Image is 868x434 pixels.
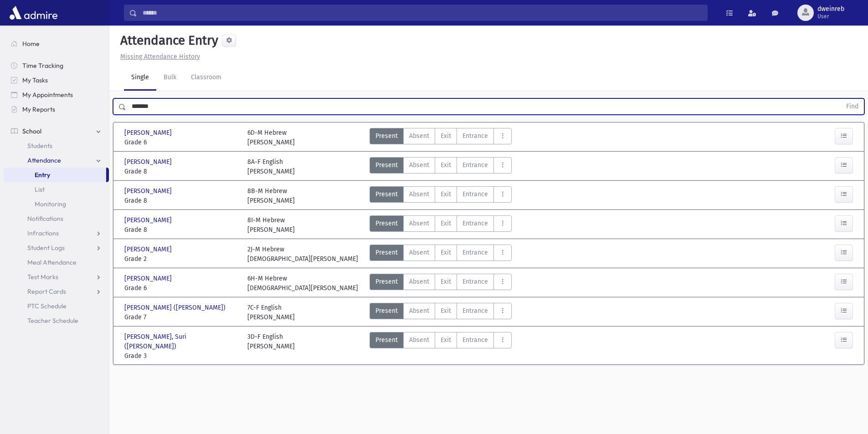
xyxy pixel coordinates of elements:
[156,65,184,91] a: Bulk
[22,91,73,99] span: My Appointments
[124,225,238,235] span: Grade 8
[409,277,429,286] span: Absent
[4,87,109,102] a: My Appointments
[4,58,109,73] a: Time Tracking
[27,317,78,325] span: Teacher Schedule
[375,160,398,170] span: Present
[247,245,358,264] div: 2J-M Hebrew [DEMOGRAPHIC_DATA][PERSON_NAME]
[375,219,398,228] span: Present
[370,215,512,235] div: AttTypes
[117,33,218,48] h5: Attendance Entry
[4,197,109,211] a: Monitoring
[441,131,451,141] span: Exit
[27,258,77,266] span: Meal Attendance
[117,53,200,61] a: Missing Attendance History
[27,287,66,296] span: Report Cards
[35,171,50,179] span: Entry
[841,99,864,114] button: Find
[462,219,488,228] span: Entrance
[124,157,174,167] span: [PERSON_NAME]
[375,277,398,286] span: Present
[441,219,451,228] span: Exit
[4,73,109,87] a: My Tasks
[4,182,109,197] a: List
[370,157,512,176] div: AttTypes
[375,248,398,257] span: Present
[4,211,109,226] a: Notifications
[441,160,451,170] span: Exit
[27,156,61,164] span: Attendance
[409,306,429,316] span: Absent
[441,335,451,345] span: Exit
[124,245,174,254] span: [PERSON_NAME]
[124,332,238,351] span: [PERSON_NAME], Suri ([PERSON_NAME])
[124,274,174,283] span: [PERSON_NAME]
[375,131,398,141] span: Present
[409,248,429,257] span: Absent
[4,270,109,284] a: Test Marks
[247,332,295,361] div: 3D-F English [PERSON_NAME]
[370,128,512,147] div: AttTypes
[4,299,109,313] a: PTC Schedule
[124,128,174,138] span: [PERSON_NAME]
[124,138,238,147] span: Grade 6
[370,274,512,293] div: AttTypes
[441,189,451,199] span: Exit
[370,303,512,322] div: AttTypes
[27,229,59,237] span: Infractions
[409,160,429,170] span: Absent
[247,274,358,293] div: 6H-M Hebrew [DEMOGRAPHIC_DATA][PERSON_NAME]
[462,335,488,345] span: Entrance
[441,277,451,286] span: Exit
[27,302,67,310] span: PTC Schedule
[27,142,52,150] span: Students
[35,200,66,208] span: Monitoring
[124,312,238,322] span: Grade 7
[184,65,229,91] a: Classroom
[4,240,109,255] a: Student Logs
[462,131,488,141] span: Entrance
[370,245,512,264] div: AttTypes
[462,189,488,199] span: Entrance
[247,215,295,235] div: 8I-M Hebrew [PERSON_NAME]
[441,248,451,257] span: Exit
[22,61,63,70] span: Time Tracking
[462,277,488,286] span: Entrance
[4,102,109,117] a: My Reports
[22,40,40,48] span: Home
[124,283,238,293] span: Grade 6
[462,160,488,170] span: Entrance
[35,185,45,194] span: List
[247,157,295,176] div: 8A-F English [PERSON_NAME]
[375,335,398,345] span: Present
[27,273,58,281] span: Test Marks
[7,4,60,22] img: AdmirePro
[462,248,488,257] span: Entrance
[124,254,238,264] span: Grade 2
[817,5,844,13] span: dweinreb
[124,196,238,205] span: Grade 8
[4,255,109,270] a: Meal Attendance
[462,306,488,316] span: Entrance
[409,189,429,199] span: Absent
[22,127,41,135] span: School
[441,306,451,316] span: Exit
[817,13,844,20] span: User
[375,189,398,199] span: Present
[4,153,109,168] a: Attendance
[27,244,65,252] span: Student Logs
[124,167,238,176] span: Grade 8
[4,124,109,138] a: School
[4,226,109,240] a: Infractions
[4,36,109,51] a: Home
[124,186,174,196] span: [PERSON_NAME]
[22,105,55,113] span: My Reports
[370,332,512,361] div: AttTypes
[124,65,156,91] a: Single
[137,5,707,21] input: Search
[370,186,512,205] div: AttTypes
[375,306,398,316] span: Present
[409,131,429,141] span: Absent
[247,303,295,322] div: 7C-F English [PERSON_NAME]
[4,168,106,182] a: Entry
